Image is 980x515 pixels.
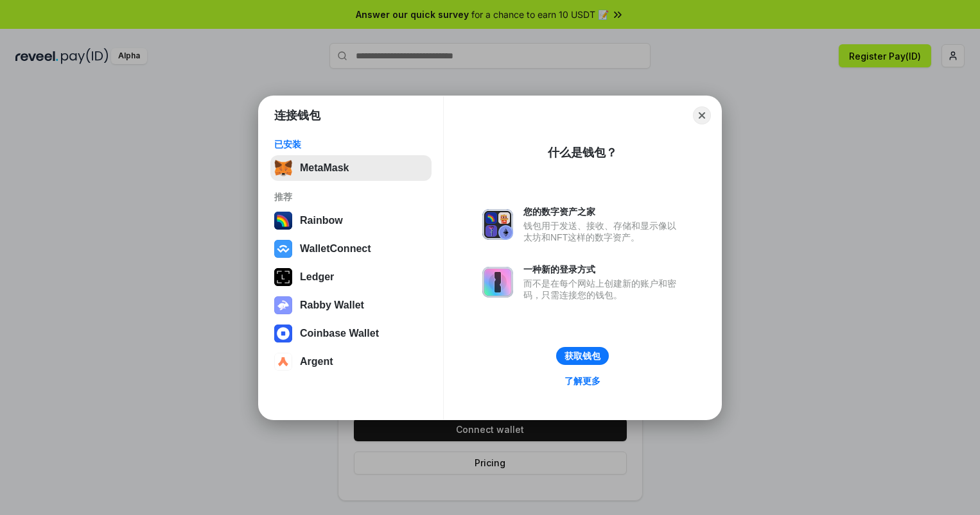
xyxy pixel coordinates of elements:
button: MetaMask [270,155,432,181]
div: MetaMask [300,162,349,174]
div: Coinbase Wallet [300,328,379,339]
button: Rabby Wallet [270,292,432,318]
img: svg+xml,%3Csvg%20width%3D%2228%22%20height%3D%2228%22%20viewBox%3D%220%200%2028%2028%22%20fill%3D... [274,240,292,258]
button: Coinbase Wallet [270,321,432,346]
button: 获取钱包 [556,347,609,365]
img: svg+xml,%3Csvg%20xmlns%3D%22http%3A%2F%2Fwww.w3.org%2F2000%2Fsvg%22%20fill%3D%22none%22%20viewBox... [274,296,292,314]
div: 钱包用于发送、接收、存储和显示像以太坊和NFT这样的数字资产。 [523,220,683,243]
div: 已安装 [274,139,428,150]
img: svg+xml,%3Csvg%20fill%3D%22none%22%20height%3D%2233%22%20viewBox%3D%220%200%2035%2033%22%20width%... [274,159,292,177]
div: Ledger [300,271,334,283]
button: Close [693,106,711,124]
div: Argent [300,356,333,367]
img: svg+xml,%3Csvg%20xmlns%3D%22http%3A%2F%2Fwww.w3.org%2F2000%2Fsvg%22%20fill%3D%22none%22%20viewBox... [482,267,513,298]
div: WalletConnect [300,243,371,255]
div: Rainbow [300,215,343,226]
div: 什么是钱包？ [548,145,617,160]
div: 获取钱包 [564,350,600,362]
a: 了解更多 [557,373,608,389]
img: svg+xml,%3Csvg%20xmlns%3D%22http%3A%2F%2Fwww.w3.org%2F2000%2Fsvg%22%20width%3D%2228%22%20height%3... [274,268,292,286]
h1: 连接钱包 [274,108,320,123]
img: svg+xml,%3Csvg%20width%3D%22120%22%20height%3D%22120%22%20viewBox%3D%220%200%20120%20120%22%20fil... [274,212,292,230]
img: svg+xml,%3Csvg%20xmlns%3D%22http%3A%2F%2Fwww.w3.org%2F2000%2Fsvg%22%20fill%3D%22none%22%20viewBox... [482,209,513,240]
div: 而不是在每个网站上创建新的账户和密码，只需连接您的钱包。 [523,278,683,301]
button: WalletConnect [270,236,432,262]
button: Rainbow [270,208,432,233]
div: 您的数字资产之家 [523,206,683,217]
div: 推荐 [274,191,428,203]
div: 了解更多 [564,375,600,387]
button: Ledger [270,264,432,290]
button: Argent [270,349,432,375]
img: svg+xml,%3Csvg%20width%3D%2228%22%20height%3D%2228%22%20viewBox%3D%220%200%2028%2028%22%20fill%3D... [274,353,292,371]
div: Rabby Wallet [300,300,364,311]
img: svg+xml,%3Csvg%20width%3D%2228%22%20height%3D%2228%22%20viewBox%3D%220%200%2028%2028%22%20fill%3D... [274,325,292,342]
div: 一种新的登录方式 [523,264,683,275]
